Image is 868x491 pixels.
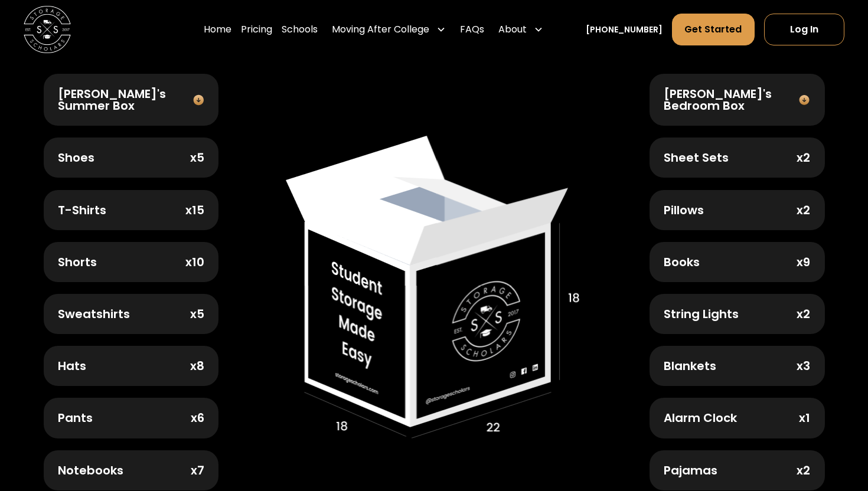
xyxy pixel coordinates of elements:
[664,360,716,372] div: Blankets
[58,152,94,163] div: Shoes
[185,204,204,216] div: x15
[797,308,810,320] div: x2
[190,308,204,320] div: x5
[204,13,231,46] a: Home
[58,256,97,268] div: Shorts
[494,13,548,46] div: About
[797,360,810,372] div: x3
[58,204,106,216] div: T-Shirts
[58,360,86,372] div: Hats
[460,13,484,46] a: FAQs
[672,14,754,45] a: Get Started
[664,88,798,112] div: [PERSON_NAME]'s Bedroom Box
[58,412,93,424] div: Pants
[282,13,318,46] a: Schools
[241,13,272,46] a: Pricing
[797,204,810,216] div: x2
[24,6,71,53] a: home
[58,464,123,476] div: Notebooks
[190,360,204,372] div: x8
[190,152,204,163] div: x5
[58,308,130,320] div: Sweatshirts
[797,152,810,163] div: x2
[664,152,729,163] div: Sheet Sets
[332,22,429,37] div: Moving After College
[586,24,663,36] a: [PHONE_NUMBER]
[664,412,737,424] div: Alarm Clock
[191,464,204,476] div: x7
[797,464,810,476] div: x2
[185,256,204,268] div: x10
[764,14,844,45] a: Log In
[191,412,204,424] div: x6
[327,13,451,46] div: Moving After College
[664,256,700,268] div: Books
[797,256,810,268] div: x9
[24,6,71,53] img: Storage Scholars main logo
[664,204,704,216] div: Pillows
[664,308,739,320] div: String Lights
[58,88,192,112] div: [PERSON_NAME]'s Summer Box
[799,412,810,424] div: x1
[664,464,717,476] div: Pajamas
[498,22,527,37] div: About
